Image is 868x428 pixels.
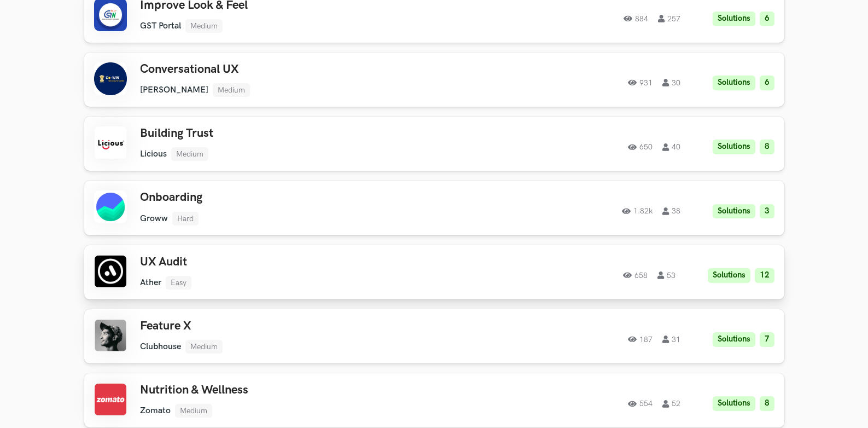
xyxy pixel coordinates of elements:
h3: Building Trust [140,126,451,141]
li: Medium [175,404,212,418]
li: 8 [760,140,774,154]
a: UX Audit Ather Easy 658 53 Solutions 12 [84,245,784,299]
span: 53 [657,271,675,279]
a: Building TrustLiciousMedium65040Solutions8 [84,117,784,171]
span: 31 [662,336,680,343]
span: 658 [623,271,648,279]
h3: Conversational UX [140,62,451,77]
span: 30 [662,79,680,86]
li: Solutions [713,11,755,26]
a: Conversational UX[PERSON_NAME]Medium93130Solutions6 [84,53,784,107]
span: 554 [628,400,653,408]
span: 1.82k [622,207,653,215]
h3: Feature X [140,319,451,333]
li: [PERSON_NAME] [140,85,208,95]
li: 3 [760,204,774,219]
span: 884 [624,15,648,22]
li: Solutions [708,268,750,283]
li: 6 [760,11,774,26]
li: Medium [185,340,223,354]
h3: Nutrition & Wellness [140,383,451,397]
li: Zomato [140,406,171,416]
span: 38 [662,207,680,215]
li: Ather [140,277,161,288]
li: Medium [171,147,208,161]
span: 650 [628,143,653,151]
li: 8 [760,396,774,411]
li: 12 [755,268,774,283]
li: Hard [172,212,199,225]
span: 52 [662,400,680,408]
li: Solutions [713,140,755,154]
li: Solutions [713,204,755,219]
li: GST Portal [140,21,181,31]
span: 40 [662,143,680,151]
span: 187 [628,336,653,343]
h3: Onboarding [140,190,451,205]
li: Groww [140,213,168,224]
li: Easy [166,276,191,290]
li: Solutions [713,332,755,347]
li: Medium [185,19,223,33]
span: 257 [658,15,680,22]
li: Licious [140,149,167,159]
li: 6 [760,76,774,90]
li: Clubhouse [140,342,181,352]
a: Feature X Clubhouse Medium 187 31 Solutions 7 [84,309,784,363]
li: 7 [760,332,774,347]
a: Nutrition & Wellness Zomato Medium 554 52 Solutions 8 [84,373,784,427]
li: Solutions [713,396,755,411]
h3: UX Audit [140,255,451,269]
span: 931 [628,79,653,86]
li: Solutions [713,76,755,90]
li: Medium [213,83,250,97]
a: OnboardingGrowwHard1.82k38Solutions3 [84,181,784,235]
